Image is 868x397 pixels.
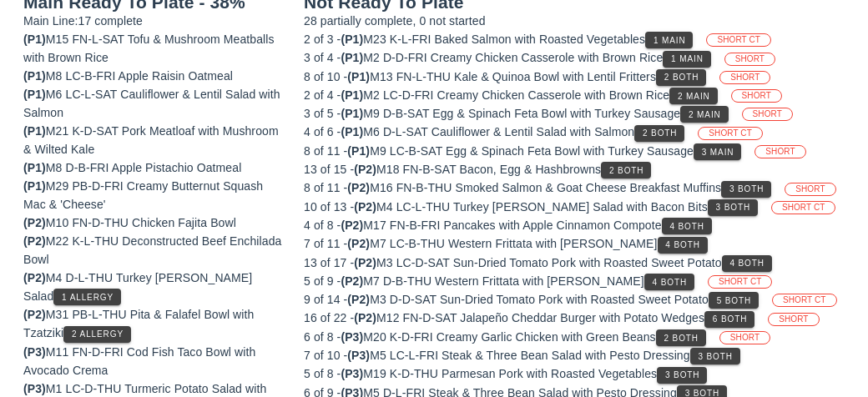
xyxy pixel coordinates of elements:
[608,166,643,175] span: 2 Both
[304,237,347,250] span: 7 of 11 -
[304,256,354,269] span: 13 of 17 -
[23,214,284,232] div: M10 FN-D-THU Chicken Fajita Bowl
[677,92,710,101] span: 2 Main
[347,181,370,194] span: (P2)
[304,219,341,232] span: 4 of 8 -
[715,203,750,212] span: 3 Both
[304,254,845,272] div: M3 LC-D-SAT Sun-Dried Tomato Pork with Roasted Sweet Potato
[730,332,759,344] span: SHORT
[304,364,845,383] div: M19 K-D-THU Parmesan Pork with Roasted Vegetables
[653,36,686,45] span: 1 Main
[735,53,765,65] span: SHORT
[23,232,284,269] div: M22 K-L-THU Deconstructed Beef Enchilada Bowl
[304,311,354,324] span: 16 of 22 -
[341,367,363,380] span: (P3)
[779,314,808,325] span: SHORT
[71,329,124,339] span: 2 Allergy
[304,328,845,346] div: M20 K-D-FRI Creamy Garlic Chicken with Green Beans
[304,142,845,160] div: M9 LC-B-SAT Egg & Spinach Feta Bowl with Turkey Sausage
[23,269,284,305] div: M4 D-L-THU Turkey [PERSON_NAME] Salad
[304,367,341,380] span: 5 of 8 -
[354,311,376,324] span: (P2)
[664,240,699,249] span: 4 Both
[354,163,376,176] span: (P2)
[341,51,363,64] span: (P1)
[61,293,114,302] span: 1 Allergy
[304,290,845,309] div: M3 D-D-SAT Sun-Dried Tomato Pork with Roasted Sweet Potato
[304,234,845,253] div: M7 LC-B-THU Western Frittata with [PERSON_NAME]
[23,308,46,321] span: (P2)
[783,294,826,306] span: SHORT CT
[670,54,704,63] span: 1 Main
[341,274,363,288] span: (P2)
[729,259,765,268] span: 4 Both
[341,33,363,46] span: (P1)
[341,107,363,120] span: (P1)
[698,352,733,361] span: 3 Both
[304,51,341,64] span: 3 of 4 -
[708,199,758,216] button: 3 Both
[78,14,143,28] span: 17 complete
[23,382,46,395] span: (P3)
[664,370,699,379] span: 3 Both
[304,216,845,234] div: M17 FN-B-FRI Pancakes with Apple Cinnamon Compote
[53,289,121,305] button: 1 Allergy
[795,183,825,195] span: SHORT
[23,69,46,83] span: (P1)
[709,292,759,309] button: 5 Both
[63,326,131,343] button: 2 Allergy
[304,107,341,120] span: 3 of 5 -
[709,128,752,139] span: SHORT CT
[304,70,347,83] span: 8 of 10 -
[347,293,370,306] span: (P2)
[644,274,694,290] button: 4 Both
[304,160,845,178] div: M18 FN-B-SAT Bacon, Egg & Hashbrowns
[717,34,760,46] span: SHORT CT
[656,329,706,346] button: 2 Both
[23,345,46,359] span: (P3)
[657,367,707,384] button: 3 Both
[304,346,845,364] div: M5 LC-L-FRI Steak & Three Bean Salad with Pesto Dressing
[23,122,284,158] div: M21 K-D-SAT Pork Meatloaf with Mushroom & Wilted Kale
[304,198,845,216] div: M4 LC-L-THU Turkey [PERSON_NAME] Salad with Bacon Bits
[304,349,347,362] span: 7 of 10 -
[716,296,751,305] span: 5 Both
[23,305,284,342] div: M31 PB-L-THU Pita & Falafel Bowl with Tzatziki
[658,237,708,254] button: 4 Both
[712,314,747,324] span: 6 Both
[304,293,347,306] span: 9 of 14 -
[23,158,284,177] div: M8 D-B-FRI Apple Pistachio Oatmeal
[304,86,845,104] div: M2 LC-D-FRI Creamy Chicken Casserole with Brown Rice
[304,30,845,48] div: M23 K-L-FRI Baked Salmon with Roasted Vegetables
[601,162,651,178] button: 2 Both
[669,88,717,104] button: 2 Main
[722,255,772,272] button: 4 Both
[634,125,684,142] button: 2 Both
[23,88,46,101] span: (P1)
[23,271,46,284] span: (P2)
[304,125,341,138] span: 4 of 6 -
[304,274,341,288] span: 5 of 9 -
[354,200,376,214] span: (P2)
[694,143,741,160] button: 3 Main
[304,88,341,102] span: 2 of 4 -
[23,85,284,122] div: M6 LC-L-SAT Cauliflower & Lentil Salad with Salmon
[304,144,347,158] span: 8 of 11 -
[23,177,284,214] div: M29 PB-D-FRI Creamy Butternut Squash Mac & 'Cheese'
[23,33,46,46] span: (P1)
[782,202,825,214] span: SHORT CT
[304,272,845,290] div: M7 D-B-THU Western Frittata with [PERSON_NAME]
[719,276,762,288] span: SHORT CT
[304,181,347,194] span: 8 of 11 -
[742,90,771,102] span: SHORT
[664,334,699,343] span: 2 Both
[304,178,845,197] div: M16 FN-B-THU Smoked Salmon & Goat Cheese Breakfast Muffins
[304,104,845,123] div: M9 D-B-SAT Egg & Spinach Feta Bowl with Turkey Sausage
[652,278,687,287] span: 4 Both
[704,311,754,328] button: 6 Both
[688,110,721,119] span: 2 Main
[23,234,46,248] span: (P2)
[354,256,376,269] span: (P2)
[663,51,710,68] button: 1 Main
[656,69,706,86] button: 2 Both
